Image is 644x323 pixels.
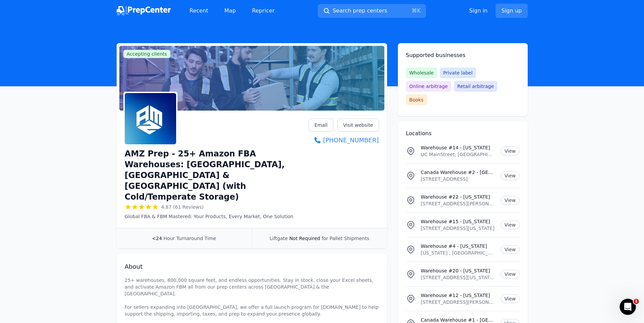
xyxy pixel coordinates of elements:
[421,225,496,232] p: [STREET_ADDRESS][US_STATE]
[247,4,280,18] a: Repricer
[421,169,496,176] p: Canada Warehouse #2 - [GEOGRAPHIC_DATA]
[125,93,176,144] img: AMZ Prep - 25+ Amazon FBA Warehouses: US, Canada & UK (with Cold/Temperate Storage)
[496,4,527,18] a: Sign up
[421,274,496,281] p: [STREET_ADDRESS][US_STATE][US_STATE]
[164,236,216,241] span: Hour Turnaround Time
[501,171,519,180] a: View
[454,81,497,92] span: Retail arbitrage
[184,4,214,18] a: Recent
[333,7,387,15] span: Search prep centers
[270,236,288,241] span: Liftgate
[421,151,496,158] p: UC MainStreet, [GEOGRAPHIC_DATA], [GEOGRAPHIC_DATA], [US_STATE][GEOGRAPHIC_DATA], [GEOGRAPHIC_DATA]
[421,243,496,249] p: Warehouse #4 - [US_STATE]
[406,51,520,59] h2: Supported businesses
[501,270,519,278] a: View
[501,245,519,254] a: View
[152,236,162,241] span: <24
[501,221,519,229] a: View
[421,200,496,207] p: [STREET_ADDRESS][PERSON_NAME][US_STATE]
[309,119,333,131] a: Email
[421,249,496,256] p: [US_STATE] , [GEOGRAPHIC_DATA]
[421,299,496,305] p: [STREET_ADDRESS][PERSON_NAME][US_STATE]
[289,236,320,241] span: Not Required
[117,6,171,16] img: PrepCenter
[421,194,496,200] p: Warehouse #22 - [US_STATE]
[634,299,639,304] span: 1
[337,119,379,131] a: Visit website
[417,7,421,14] kbd: K
[161,204,204,210] span: 4.87 (61 Reviews)
[406,81,451,92] span: Online arbitrage
[501,294,519,303] a: View
[421,218,496,225] p: Warehouse #15 - [US_STATE]
[469,7,488,15] a: Sign in
[440,67,476,78] span: Private label
[406,67,437,78] span: Wholesale
[123,50,171,58] span: Accepting clients
[421,292,496,299] p: Warehouse #12 - [US_STATE]
[219,4,241,18] a: Map
[421,144,496,151] p: Warehouse #14 - [US_STATE]
[421,176,496,182] p: [STREET_ADDRESS]
[501,147,519,155] a: View
[125,213,309,220] p: Global FBA & FBM Mastered: Your Products, Every Market, One Solution
[411,7,417,14] kbd: ⌘
[406,129,520,138] h2: Locations
[620,299,636,315] iframe: Intercom live chat
[421,267,496,274] p: Warehouse #20 - [US_STATE]
[321,236,369,241] span: for Pallet Shipments
[125,262,379,271] h2: About
[406,94,427,105] span: Books
[309,136,379,145] a: [PHONE_NUMBER]
[501,196,519,205] a: View
[125,148,309,202] h1: AMZ Prep - 25+ Amazon FBA Warehouses: [GEOGRAPHIC_DATA], [GEOGRAPHIC_DATA] & [GEOGRAPHIC_DATA] (w...
[318,4,426,18] button: Search prep centers⌘K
